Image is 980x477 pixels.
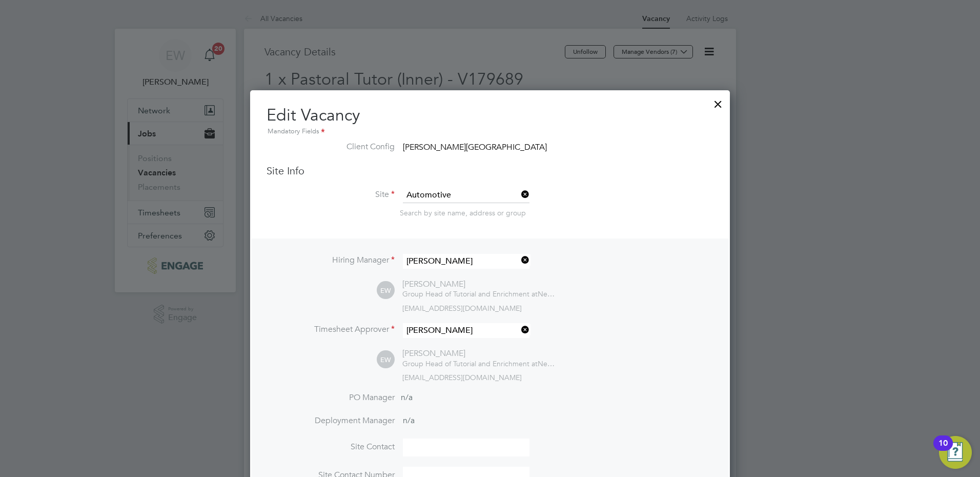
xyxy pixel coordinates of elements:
span: Group Head of Tutorial and Enrichment at [402,289,538,299]
div: [PERSON_NAME] [402,348,556,359]
span: n/a [403,415,415,426]
div: New City College Limited [402,289,556,299]
div: [PERSON_NAME] [402,279,556,290]
span: n/a [401,392,413,403]
label: Client Config [267,142,395,152]
input: Search for... [403,254,529,269]
h3: Site Info [267,164,713,177]
button: Open Resource Center, 10 new notifications [939,436,972,469]
span: Group Head of Tutorial and Enrichment at [402,359,538,368]
label: Site Contact [267,442,395,452]
label: Hiring Manager [267,255,395,266]
label: Deployment Manager [267,415,395,426]
div: Mandatory Fields [267,126,713,137]
h2: Edit Vacancy [267,105,713,137]
span: [EMAIL_ADDRESS][DOMAIN_NAME] [402,304,522,313]
span: EW [377,282,395,300]
input: Search for... [403,188,529,203]
input: Search for... [403,323,529,338]
label: Timesheet Approver [267,324,395,335]
label: Site [267,189,395,200]
span: [PERSON_NAME][GEOGRAPHIC_DATA] [403,142,547,152]
div: New City College Limited [402,359,556,368]
span: EW [377,351,395,369]
label: PO Manager [267,392,395,403]
span: Search by site name, address or group [400,208,526,217]
span: [EMAIL_ADDRESS][DOMAIN_NAME] [402,373,522,382]
div: 10 [938,443,948,456]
